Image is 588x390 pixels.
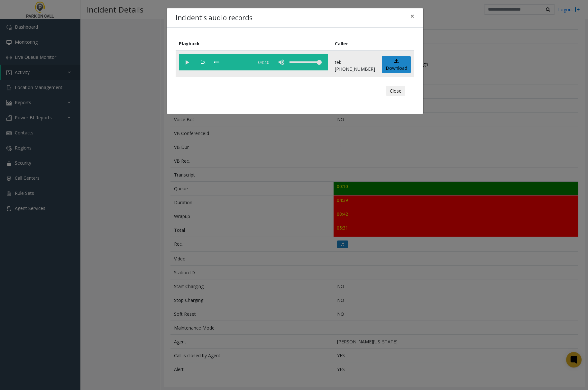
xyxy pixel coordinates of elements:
p: tel:[PHONE_NUMBER] [335,59,375,72]
div: volume level [289,54,322,70]
h4: Incident's audio records [176,13,253,23]
th: Playback [176,37,332,50]
a: Download [382,56,411,74]
th: Caller [332,37,379,50]
button: Close [386,86,405,96]
span: playback speed button [195,54,211,70]
button: Close [406,8,419,24]
div: scrub bar [214,54,251,70]
span: × [410,12,414,21]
